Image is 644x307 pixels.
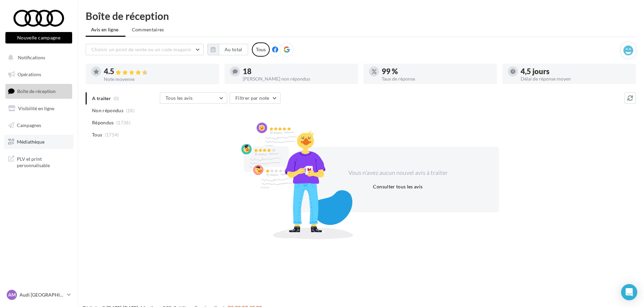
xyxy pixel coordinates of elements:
[230,92,281,104] button: Filtrer par note
[92,131,102,138] span: Tous
[17,88,56,94] span: Boîte de réception
[17,122,41,128] span: Campagnes
[4,101,74,116] a: Visibilité en ligne
[382,76,492,81] div: Taux de réponse
[104,77,214,82] div: Note moyenne
[160,92,227,104] button: Tous les avis
[5,288,72,301] a: AM Audi [GEOGRAPHIC_DATA]
[252,42,270,57] div: Tous
[86,44,204,55] button: Choisir un point de vente ou un code magasin
[116,120,130,125] span: (1736)
[521,68,631,75] div: 4,5 jours
[92,119,114,126] span: Répondus
[243,76,353,81] div: [PERSON_NAME] non répondus
[521,76,631,81] div: Délai de réponse moyen
[18,55,45,60] span: Notifications
[370,183,425,191] button: Consulter tous les avis
[4,118,74,132] a: Campagnes
[17,139,45,145] span: Médiathèque
[126,108,135,113] span: (18)
[207,44,248,55] button: Au total
[5,32,72,43] button: Nouvelle campagne
[4,67,74,82] a: Opérations
[105,132,119,137] span: (1754)
[17,154,69,169] span: PLV et print personnalisable
[18,105,54,111] span: Visibilité en ligne
[8,291,16,298] span: AM
[132,27,164,32] span: Commentaires
[382,68,492,75] div: 99 %
[104,68,214,75] div: 4.5
[91,47,191,52] span: Choisir un point de vente ou un code magasin
[243,68,353,75] div: 18
[621,284,637,300] div: Open Intercom Messenger
[4,135,74,149] a: Médiathèque
[4,152,74,172] a: PLV et print personnalisable
[340,168,456,177] div: Vous n'avez aucun nouvel avis à traiter
[18,71,41,77] span: Opérations
[86,11,636,21] div: Boîte de réception
[4,84,74,98] a: Boîte de réception
[20,291,64,298] p: Audi [GEOGRAPHIC_DATA]
[92,107,123,114] span: Non répondus
[4,51,71,65] button: Notifications
[166,95,193,101] span: Tous les avis
[219,44,248,55] button: Au total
